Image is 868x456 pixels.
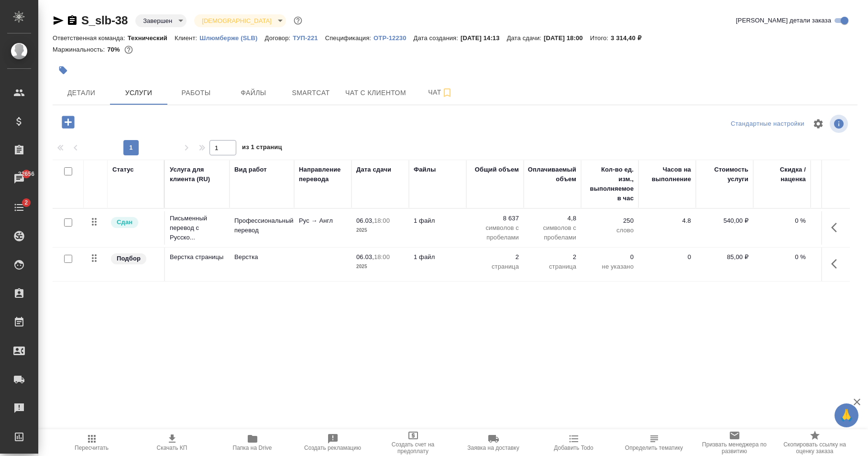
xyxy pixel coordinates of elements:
p: 70% [107,46,122,53]
button: Заявка на доставку [453,429,534,456]
p: 0 [586,252,634,262]
p: Верстка страницы [170,252,225,262]
div: Завершен [194,14,286,27]
svg: Подписаться [441,87,453,98]
td: 0 [638,248,696,281]
button: Показать кнопки [825,216,848,239]
div: Статус [112,165,134,174]
p: Верстка [234,252,289,262]
p: 06.03, [356,217,374,224]
button: Доп статусы указывают на важность/срочность заказа [292,14,304,27]
a: S_slb-38 [81,14,128,27]
span: из 1 страниц [242,141,282,155]
p: символов с пробелами [528,223,576,242]
button: [DEMOGRAPHIC_DATA] [199,17,274,25]
p: Сдан [117,217,132,227]
button: Добавить Todo [534,429,614,456]
span: Smartcat [288,87,334,99]
button: Показать кнопки [825,252,848,275]
button: Определить тематику [614,429,694,456]
span: Работы [173,87,219,99]
p: 8 637 [471,214,519,223]
button: Призвать менеджера по развитию [694,429,775,456]
span: Файлы [231,87,276,99]
p: [DATE] 14:13 [461,34,507,42]
button: Скопировать ссылку для ЯМессенджера [53,15,64,26]
span: Папка на Drive [233,445,272,451]
p: OTP-12230 [374,34,413,42]
p: Письменный перевод с Русско... [170,214,225,242]
p: ТУП-221 [293,34,325,42]
p: 2025 [356,226,404,235]
button: Создать счет на предоплату [373,429,453,456]
p: Спецификация: [325,34,374,42]
p: Шлюмберже (SLB) [199,34,264,42]
p: 3 314,40 ₽ [611,34,648,42]
p: Дата сдачи: [507,34,544,42]
button: Создать рекламацию [293,429,373,456]
p: [DATE] 18:00 [544,34,590,42]
div: Услуга для клиента (RU) [170,165,225,184]
span: [PERSON_NAME] детали заказа [736,16,831,25]
div: Часов на выполнение [643,165,691,184]
span: Пересчитать [75,445,109,451]
button: Добавить тэг [53,60,74,81]
p: 2025 [356,262,404,271]
p: не указано [586,262,634,271]
p: 4,8 [528,214,576,223]
span: Создать счет на предоплату [379,441,448,455]
button: Добавить услугу [55,112,81,132]
div: split button [728,117,807,131]
p: 0 % [758,252,806,262]
p: 540,00 ₽ [701,216,748,226]
button: Скачать КП [132,429,212,456]
div: Вид работ [234,165,267,174]
a: 22656 [2,167,36,191]
div: Оплачиваемый объем [528,165,576,184]
p: слово [586,226,634,235]
p: 06.03, [356,253,374,261]
p: 2 592,00 ₽ [815,216,863,226]
span: Скачать КП [157,445,187,451]
div: Направление перевода [299,165,347,184]
span: Услуги [116,87,162,99]
p: Договор: [265,34,293,42]
p: 170,00 ₽ [815,252,863,262]
button: 🙏 [835,403,858,427]
button: Скопировать ссылку [66,15,78,26]
span: Настроить таблицу [807,112,830,135]
span: Создать рекламацию [304,445,361,451]
span: Призвать менеджера по развитию [700,441,769,455]
a: ТУП-221 [293,33,325,42]
button: Скопировать ссылку на оценку заказа [775,429,855,456]
span: Детали [58,87,104,99]
span: Скопировать ссылку на оценку заказа [780,441,849,455]
span: 2 [19,198,33,207]
span: Чат с клиентом [345,87,406,99]
div: Сумма без скидки / наценки [815,165,863,194]
button: Папка на Drive [212,429,293,456]
p: 2 [528,252,576,262]
div: Дата сдачи [356,165,391,174]
p: 85,00 ₽ [701,252,748,262]
div: Файлы [414,165,436,174]
a: OTP-12230 [374,33,413,42]
p: символов с пробелами [471,223,519,242]
span: 🙏 [838,405,855,425]
p: 2 [471,252,519,262]
p: Подбор [117,254,141,263]
span: Чат [418,87,463,98]
p: страница [471,262,519,271]
span: 22656 [12,169,40,179]
p: Маржинальность: [53,46,107,53]
p: 1 файл [414,216,461,226]
p: 0 % [758,216,806,226]
span: Добавить Todo [554,445,593,451]
span: Посмотреть информацию [830,115,850,133]
div: Кол-во ед. изм., выполняемое в час [586,165,634,203]
p: страница [528,262,576,271]
p: 250 [586,216,634,226]
td: 4.8 [638,211,696,245]
div: Завершен [135,14,187,27]
p: Итого: [590,34,611,42]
